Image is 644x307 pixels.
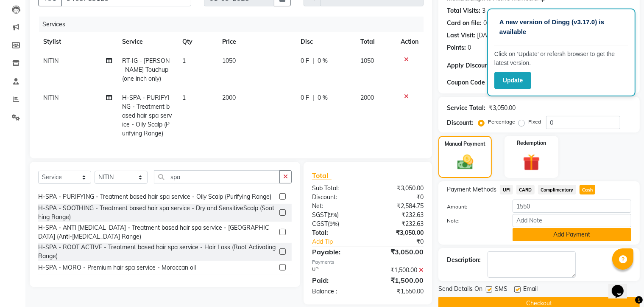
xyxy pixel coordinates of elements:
[306,211,368,220] div: ( )
[43,57,59,65] span: NITIN
[312,171,332,180] span: Total
[312,93,314,102] span: |
[378,237,430,246] div: ₹0
[355,32,396,51] th: Total
[306,237,378,246] a: Add Tip
[518,152,545,173] img: _gift.svg
[447,43,466,52] div: Points:
[177,32,217,51] th: Qty
[182,94,186,101] span: 1
[368,184,430,193] div: ₹3,050.00
[482,6,485,15] div: 3
[38,263,196,272] div: H-SPA - MORO - Premium hair spa service - Moroccan oil
[513,200,631,213] input: Amount
[528,118,541,126] label: Fixed
[368,193,430,202] div: ₹0
[468,43,471,52] div: 0
[368,275,430,285] div: ₹1,500.00
[516,185,535,194] span: CARD
[499,17,623,37] p: A new version of Dingg (v3.17.0) is available
[318,56,328,65] span: 0 %
[117,32,177,51] th: Service
[296,32,355,51] th: Disc
[447,61,508,70] div: Apply Discount
[306,193,368,202] div: Discount:
[39,17,430,32] div: Services
[494,72,531,89] button: Update
[43,94,59,101] span: NITIN
[154,170,280,183] input: Search or Scan
[38,32,117,51] th: Stylist
[38,223,276,241] div: H-SPA - ANTI [MEDICAL_DATA] - Treatment based hair spa service - [GEOGRAPHIC_DATA] (Anti-[MEDICAL...
[122,94,172,137] span: H-SPA - PURIFYING - Treatment based hair spa service - Oily Scalp (Purifying Range)
[368,287,430,296] div: ₹1,550.00
[447,19,482,28] div: Card on file:
[306,287,368,296] div: Balance :
[222,94,236,101] span: 2000
[368,266,430,275] div: ₹1,500.00
[447,256,481,265] div: Description:
[312,220,328,228] span: CGST
[368,247,430,257] div: ₹3,050.00
[222,57,236,65] span: 1050
[447,31,475,40] div: Last Visit:
[445,140,485,148] label: Manual Payment
[495,284,507,295] span: SMS
[494,50,628,68] p: Click on ‘Update’ or refersh browser to get the latest version.
[447,6,480,15] div: Total Visits:
[312,211,327,219] span: SGST
[500,185,513,194] span: UPI
[368,220,430,228] div: ₹232.63
[440,217,506,225] label: Note:
[312,56,314,65] span: |
[306,266,368,275] div: UPI
[38,204,276,222] div: H-SPA - SOOTHING - Treatment based hair spa service - Dry and SensitiveScalp (Soothing Range)
[447,78,508,87] div: Coupon Code
[396,32,424,51] th: Action
[513,214,631,227] input: Add Note
[182,57,186,65] span: 1
[368,228,430,237] div: ₹3,050.00
[438,284,482,295] span: Send Details On
[329,211,337,218] span: 9%
[306,202,368,211] div: Net:
[306,220,368,228] div: ( )
[513,228,631,241] button: Add Payment
[38,192,271,201] div: H-SPA - PURIFYING - Treatment based hair spa service - Oily Scalp (Purifying Range)
[306,184,368,193] div: Sub Total:
[306,275,368,285] div: Paid:
[447,104,485,113] div: Service Total:
[217,32,296,51] th: Price
[483,19,487,28] div: 0
[447,118,473,127] div: Discount:
[477,31,495,40] div: [DATE]
[608,273,636,299] iframe: chat widget
[306,247,368,257] div: Payable:
[360,94,374,101] span: 2000
[488,118,515,126] label: Percentage
[360,57,374,65] span: 1050
[301,93,309,102] span: 0 F
[368,211,430,220] div: ₹232.63
[580,185,596,194] span: Cash
[306,228,368,237] div: Total:
[368,202,430,211] div: ₹2,584.75
[517,139,546,147] label: Redemption
[122,57,170,82] span: RT-IG - [PERSON_NAME] Touchup(one inch only)
[38,243,276,261] div: H-SPA - ROOT ACTIVE - Treatment based hair spa service - Hair Loss (Root Activating Range)
[440,203,506,211] label: Amount:
[329,220,337,227] span: 9%
[447,185,496,194] span: Payment Methods
[489,104,516,113] div: ₹3,050.00
[538,185,576,194] span: Complimentary
[523,284,538,295] span: Email
[452,153,479,172] img: _cash.svg
[312,259,424,266] div: Payments
[318,93,328,102] span: 0 %
[301,56,309,65] span: 0 F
